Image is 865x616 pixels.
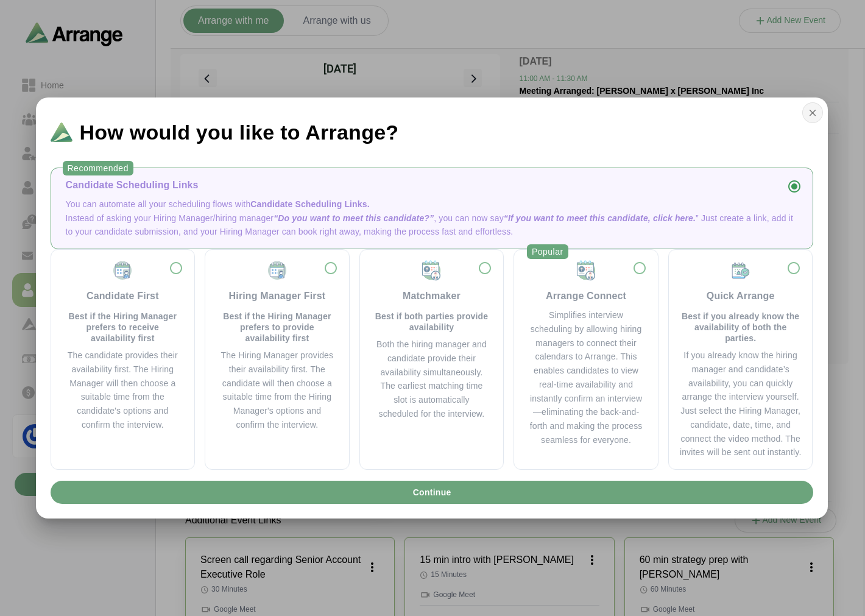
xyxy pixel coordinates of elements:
[80,122,399,143] span: How would you like to Arrange?
[51,481,813,504] button: Continue
[679,349,803,459] div: If you already know the hiring manager and candidate’s availability, you can quickly arrange the ...
[220,349,334,432] div: The Hiring Manager provides their availability first. The candidate will then choose a suitable t...
[546,289,626,303] div: Arrange Connect
[63,161,133,175] div: Recommended
[412,481,451,504] span: Continue
[86,289,159,303] div: Candidate First
[730,260,752,281] img: Quick Arrange
[220,311,334,344] p: Best if the Hiring Manager prefers to provide availability first
[504,213,696,223] span: “If you want to meet this candidate, click here.
[111,260,133,281] img: Candidate First
[527,244,568,259] div: Popular
[51,122,72,142] img: Logo
[403,289,461,303] div: Matchmaker
[66,211,798,239] p: Instead of asking your Hiring Manager/hiring manager , you can now say ” Just create a link, add ...
[529,308,643,447] div: Simplifies interview scheduling by allowing hiring managers to connect their calendars to Arrange...
[679,311,803,344] p: Best if you already know the availability of both the parties.
[274,213,434,223] span: “Do you want to meet this candidate?”
[66,349,180,432] div: The candidate provides their availability first. The Hiring Manager will then choose a suitable t...
[66,311,180,344] p: Best if the Hiring Manager prefers to receive availability first
[375,338,489,421] div: Both the hiring manager and candidate provide their availability simultaneously. The earliest mat...
[707,289,775,303] div: Quick Arrange
[250,199,369,209] span: Candidate Scheduling Links.
[375,311,489,333] p: Best if both parties provide availability
[420,260,442,281] img: Matchmaker
[575,260,597,281] img: Matchmaker
[266,260,288,281] img: Client First
[66,178,798,193] div: Candidate Scheduling Links
[66,197,798,211] p: You can automate all your scheduling flows with
[229,289,326,303] div: Hiring Manager First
